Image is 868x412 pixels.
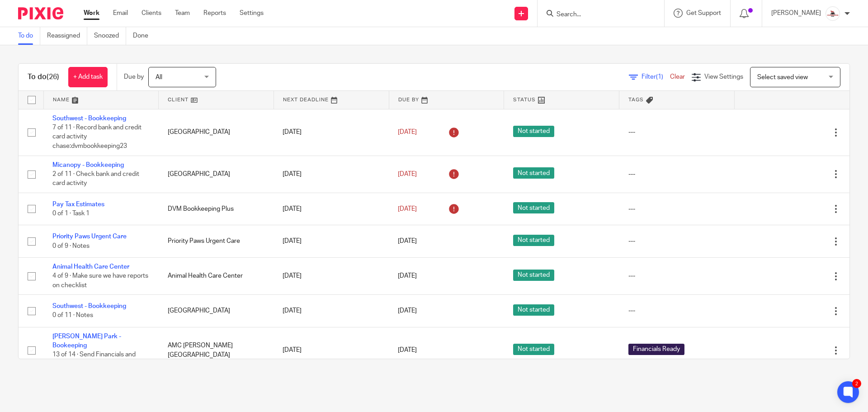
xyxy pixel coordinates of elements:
[68,67,108,87] a: + Add task
[398,308,417,314] span: [DATE]
[670,74,685,80] a: Clear
[52,273,148,289] span: 4 of 9 · Make sure we have reports on checklist
[52,352,136,368] span: 13 of 14 · Send Financials and close books
[240,9,264,18] a: Settings
[398,273,417,279] span: [DATE]
[159,193,274,225] td: DVM Bookkeeping Plus
[513,344,554,355] span: Not started
[274,193,389,225] td: [DATE]
[159,295,274,327] td: [GEOGRAPHIC_DATA]
[398,206,417,212] span: [DATE]
[28,72,59,82] h1: To do
[52,171,139,187] span: 2 of 11 · Check bank and credit card activity
[52,313,93,319] span: 0 of 11 · Notes
[656,74,663,80] span: (1)
[513,304,554,316] span: Not started
[274,109,389,156] td: [DATE]
[398,347,417,354] span: [DATE]
[52,303,126,309] a: Southwest - Bookkeeping
[52,210,90,217] span: 0 of 1 · Task 1
[52,233,127,240] a: Priority Paws Urgent Care
[159,109,274,156] td: [GEOGRAPHIC_DATA]
[274,225,389,257] td: [DATE]
[159,156,274,193] td: [GEOGRAPHIC_DATA]
[52,243,90,249] span: 0 of 9 · Notes
[513,202,554,213] span: Not started
[704,74,743,80] span: View Settings
[513,126,554,137] span: Not started
[771,9,821,18] p: [PERSON_NAME]
[398,129,417,135] span: [DATE]
[398,171,417,177] span: [DATE]
[274,295,389,327] td: [DATE]
[628,128,726,137] div: ---
[628,204,726,213] div: ---
[513,235,554,246] span: Not started
[133,27,155,45] a: Done
[18,7,63,19] img: Pixie
[52,115,126,122] a: Southwest - Bookkeeping
[156,74,162,81] span: All
[826,6,840,21] img: EtsyProfilePhoto.jpg
[628,97,644,102] span: Tags
[142,9,161,18] a: Clients
[47,27,87,45] a: Reassigned
[113,9,128,18] a: Email
[47,73,59,81] span: (26)
[159,327,274,374] td: AMC [PERSON_NAME][GEOGRAPHIC_DATA]
[124,72,144,81] p: Due by
[52,201,104,208] a: Pay Tax Estimates
[175,9,190,18] a: Team
[398,238,417,245] span: [DATE]
[757,74,808,81] span: Select saved view
[52,124,142,149] span: 7 of 11 · Record bank and credit card activity chase:dvmbookkeeping23
[52,333,121,349] a: [PERSON_NAME] Park - Bookeeping
[628,170,726,179] div: ---
[274,327,389,374] td: [DATE]
[18,27,40,45] a: To do
[84,9,99,18] a: Work
[628,344,684,355] span: Financials Ready
[852,379,861,388] div: 2
[686,10,721,16] span: Get Support
[628,237,726,246] div: ---
[628,306,726,315] div: ---
[642,74,670,80] span: Filter
[52,264,129,270] a: Animal Health Care Center
[94,27,126,45] a: Snoozed
[159,257,274,294] td: Animal Health Care Center
[513,167,554,179] span: Not started
[556,11,637,19] input: Search
[628,271,726,280] div: ---
[52,162,124,168] a: Micanopy - Bookkeeping
[203,9,226,18] a: Reports
[513,270,554,281] span: Not started
[274,257,389,294] td: [DATE]
[274,156,389,193] td: [DATE]
[159,225,274,257] td: Priority Paws Urgent Care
